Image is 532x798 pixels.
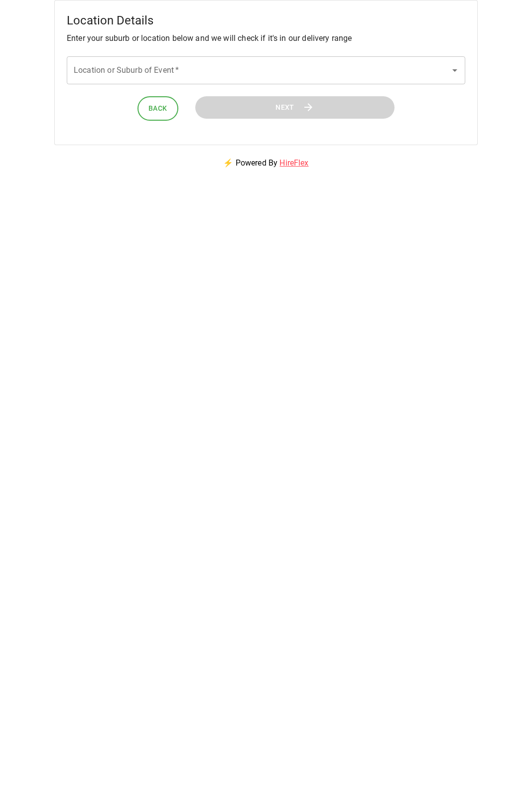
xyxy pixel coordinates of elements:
p: Enter your suburb or location below and we will check if it's in our delivery range [67,32,465,44]
span: Back [148,102,167,115]
button: Back [137,96,178,121]
button: Next [195,96,395,119]
button: Open [448,63,462,77]
h5: Location Details [67,12,465,28]
p: ⚡ Powered By [211,145,320,181]
a: HireFlex [279,158,308,168]
span: Next [275,101,294,114]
